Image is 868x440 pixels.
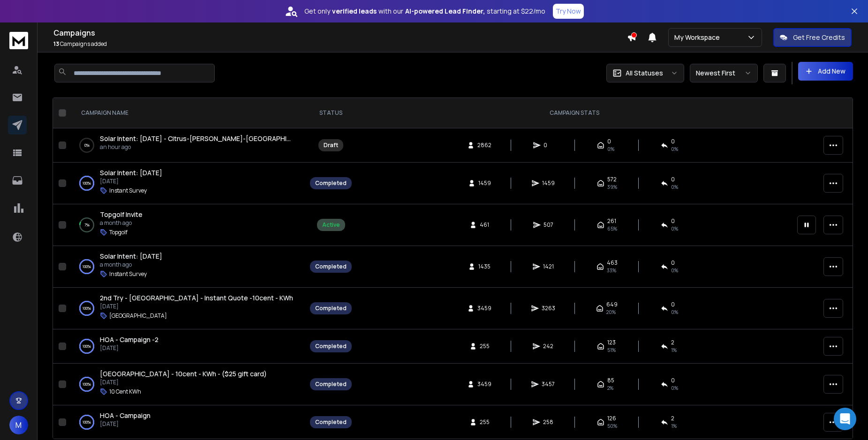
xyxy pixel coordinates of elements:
span: 0 [607,138,611,145]
button: Try Now [553,4,584,19]
p: 100 % [83,380,91,389]
span: 0 % [671,225,678,232]
span: 50 % [607,422,617,430]
p: a month ago [100,261,162,268]
span: 13 [53,40,59,48]
p: Get Free Credits [793,33,845,42]
span: 51 % [607,346,616,354]
span: 1435 [478,263,491,270]
span: 649 [606,301,618,308]
p: 100 % [83,342,91,351]
td: 100%Solar Intent: [DATE]a month agoInstant Survey [70,246,304,288]
td: 100%[GEOGRAPHIC_DATA] - 10cent - KWh - ($25 gift card)[DATE]10 Cent KWh [70,364,304,405]
span: 258 [543,418,553,426]
span: 461 [480,221,489,229]
span: 85 [607,377,614,384]
a: Solar Intent: [DATE] [100,168,162,178]
p: [DATE] [100,178,162,185]
p: [GEOGRAPHIC_DATA] [109,312,167,320]
span: 0 % [671,183,678,191]
span: 2862 [477,142,491,149]
p: 100 % [83,304,91,313]
div: Draft [324,142,338,149]
button: Get Free Credits [773,28,852,47]
span: 261 [607,217,616,225]
p: Instant Survey [109,187,147,194]
p: Topgolf [109,229,128,236]
span: 507 [543,221,553,229]
div: Completed [315,380,347,388]
span: 0 % [671,267,678,274]
div: Completed [315,418,347,426]
div: Active [322,221,340,229]
td: 0%Solar Intent: [DATE] - Citrus-[PERSON_NAME]-[GEOGRAPHIC_DATA]an hour ago [70,128,304,163]
span: 572 [607,176,617,183]
p: Instant Survey [109,270,147,278]
td: 100%HOA - Campaign[DATE] [70,405,304,440]
p: All Statuses [626,68,663,78]
button: M [9,416,28,434]
p: Campaigns added [53,40,627,48]
span: 0 % [671,384,678,392]
a: HOA - Campaign -2 [100,335,159,344]
span: 1459 [542,179,555,187]
span: 65 % [607,225,617,232]
p: Try Now [556,7,581,16]
p: 100 % [83,179,91,188]
a: Topgolf Invite [100,210,143,219]
span: 3459 [477,305,491,312]
span: 123 [607,339,616,346]
p: My Workspace [674,33,724,42]
p: 0 % [84,141,90,150]
span: 0 [671,259,675,267]
img: logo [9,32,28,49]
span: 0 [543,142,553,149]
a: [GEOGRAPHIC_DATA] - 10cent - KWh - ($25 gift card) [100,369,267,379]
p: 100 % [83,418,91,427]
td: 100%2nd Try - [GEOGRAPHIC_DATA] - Instant Quote -10cent - KWh[DATE][GEOGRAPHIC_DATA] [70,288,304,329]
div: Open Intercom Messenger [834,408,856,430]
p: [DATE] [100,379,267,386]
span: 0 [671,301,675,308]
span: 126 [607,415,616,422]
span: Solar Intent: [DATE] [100,252,162,261]
span: HOA - Campaign [100,411,151,420]
p: 100 % [83,262,91,271]
span: 2 % [607,384,613,392]
span: 0 [671,377,675,384]
th: CAMPAIGN STATS [357,98,792,128]
div: Completed [315,179,347,187]
h1: Campaigns [53,27,627,38]
span: 1421 [543,263,554,270]
p: [DATE] [100,303,293,310]
button: Add New [798,62,853,81]
div: Completed [315,343,347,350]
span: 0 % [671,308,678,316]
span: 39 % [607,183,617,191]
p: [DATE] [100,420,151,428]
a: Solar Intent: [DATE] - Citrus-[PERSON_NAME]-[GEOGRAPHIC_DATA] [100,134,295,143]
span: 3263 [542,305,555,312]
span: 0 [671,217,675,225]
span: 1459 [478,179,491,187]
p: [DATE] [100,344,159,352]
th: CAMPAIGN NAME [70,98,304,128]
p: Get only with our starting at $22/mo [304,7,545,16]
td: 7%Topgolf Invitea month agoTopgolf [70,204,304,246]
span: 2 [671,339,674,346]
span: 242 [543,343,553,350]
span: 3459 [477,380,491,388]
span: 0% [607,145,614,153]
span: 3457 [542,380,555,388]
p: 7 % [84,220,90,230]
td: 100%Solar Intent: [DATE][DATE]Instant Survey [70,163,304,204]
div: Completed [315,305,347,312]
span: 0% [671,145,678,153]
a: 2nd Try - [GEOGRAPHIC_DATA] - Instant Quote -10cent - KWh [100,293,293,303]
